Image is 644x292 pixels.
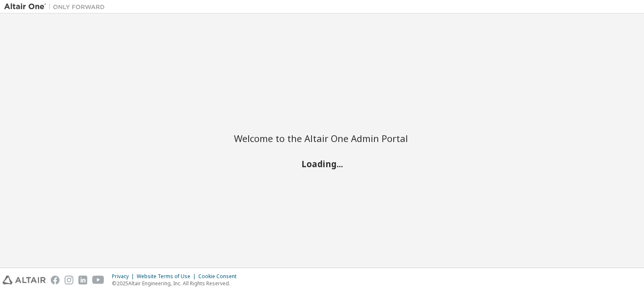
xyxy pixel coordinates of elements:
[65,276,73,284] img: instagram.svg
[4,3,109,11] img: Altair One
[234,132,410,144] h2: Welcome to the Altair One Admin Portal
[112,280,241,287] p: © 2025 Altair Engineering, Inc. All Rights Reserved.
[137,273,198,280] div: Website Terms of Use
[112,273,137,280] div: Privacy
[92,276,104,284] img: youtube.svg
[3,276,46,284] img: altair_logo.svg
[234,158,410,169] h2: Loading...
[78,276,87,284] img: linkedin.svg
[51,276,60,284] img: facebook.svg
[198,273,241,280] div: Cookie Consent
